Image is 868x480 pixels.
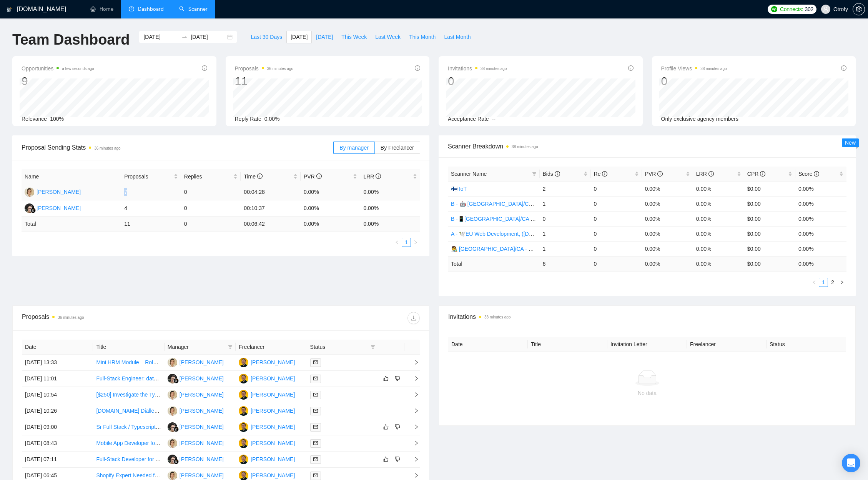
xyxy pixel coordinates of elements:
[239,455,248,464] img: SO
[251,407,295,415] div: [PERSON_NAME]
[25,203,34,213] img: DF
[591,181,642,196] td: 0
[411,238,420,247] li: Next Page
[661,116,739,122] span: Only exclusive agency members
[62,67,94,71] time: a few seconds ago
[312,31,337,43] button: [DATE]
[244,173,262,180] span: Time
[407,408,419,413] span: right
[767,337,846,352] th: Status
[512,145,538,149] time: 38 minutes ago
[168,455,177,464] img: DF
[96,408,250,414] a: [DOMAIN_NAME] Dialler Manager - Just call Expertise Required
[180,455,224,463] div: [PERSON_NAME]
[842,454,860,472] div: Open Intercom Messenger
[22,435,93,452] td: [DATE] 08:43
[360,200,420,217] td: 0.00%
[532,172,537,176] span: filter
[310,343,367,351] span: Status
[181,169,241,184] th: Replies
[363,173,381,180] span: LRR
[239,391,295,397] a: SO[PERSON_NAME]
[239,438,248,448] img: SO
[181,217,241,232] td: 0
[448,116,489,122] span: Acceptance Rate
[543,171,560,177] span: Bids
[708,171,714,177] span: info-circle
[239,390,248,400] img: SO
[173,378,179,383] img: gigradar-bm.png
[168,440,224,446] a: MP[PERSON_NAME]
[814,171,819,177] span: info-circle
[257,173,263,179] span: info-circle
[823,7,828,12] span: user
[239,440,295,446] a: SO[PERSON_NAME]
[251,471,295,480] div: [PERSON_NAME]
[407,473,419,478] span: right
[121,200,181,217] td: 4
[22,169,121,184] th: Name
[22,452,93,468] td: [DATE] 07:11
[25,205,81,211] a: DF[PERSON_NAME]
[58,315,84,320] time: 36 minutes ago
[96,456,198,462] a: Full-Stack Developer for Ticketing Webapp
[22,419,93,435] td: [DATE] 09:00
[181,184,241,200] td: 0
[22,371,93,387] td: [DATE] 11:01
[853,6,865,12] span: setting
[451,186,467,192] a: 🇫🇮 IoT
[795,211,846,226] td: 0.00%
[642,196,693,211] td: 0.00%
[594,171,608,177] span: Re
[239,422,248,432] img: SO
[93,452,164,468] td: Full-Stack Developer for Ticketing Webapp
[313,376,318,381] span: mail
[451,231,564,237] a: A - 🕊️EU Web Development, ([DATE]), portfolio
[481,67,507,71] time: 38 minutes ago
[37,204,81,212] div: [PERSON_NAME]
[7,3,12,16] img: logo
[528,337,607,352] th: Title
[291,33,308,41] span: [DATE]
[696,171,714,177] span: LRR
[810,278,819,287] button: left
[661,64,727,73] span: Profile Views
[591,196,642,211] td: 0
[828,278,837,287] a: 2
[810,278,819,287] li: Previous Page
[693,256,744,271] td: 0.00 %
[798,171,819,177] span: Score
[168,438,177,448] img: MP
[540,226,591,241] td: 1
[642,211,693,226] td: 0.00%
[693,196,744,211] td: 0.00%
[747,171,765,177] span: CPR
[93,435,164,452] td: Mobile App Developer for VoyagX MVP 2
[165,340,236,355] th: Manager
[840,280,844,285] span: right
[819,278,828,287] li: 1
[454,389,840,397] div: No data
[795,196,846,211] td: 0.00%
[540,241,591,256] td: 1
[251,390,295,399] div: [PERSON_NAME]
[241,200,301,217] td: 00:10:37
[407,392,419,397] span: right
[360,217,420,232] td: 0.00 %
[251,33,282,41] span: Last 30 Days
[744,211,795,226] td: $0.00
[124,172,172,181] span: Proposals
[395,424,400,430] span: dislike
[760,171,765,177] span: info-circle
[407,440,419,446] span: right
[180,423,224,431] div: [PERSON_NAME]
[96,359,312,365] a: Mini HRM Module – Role-Based Access with Approval Workflow in [GEOGRAPHIC_DATA]
[264,116,280,122] span: 0.00%
[301,200,361,217] td: 0.00%
[168,358,177,367] img: MP
[448,64,507,73] span: Invitations
[180,374,224,383] div: [PERSON_NAME]
[25,188,81,195] a: MP[PERSON_NAME]
[22,116,47,122] span: Relevance
[129,6,134,12] span: dashboard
